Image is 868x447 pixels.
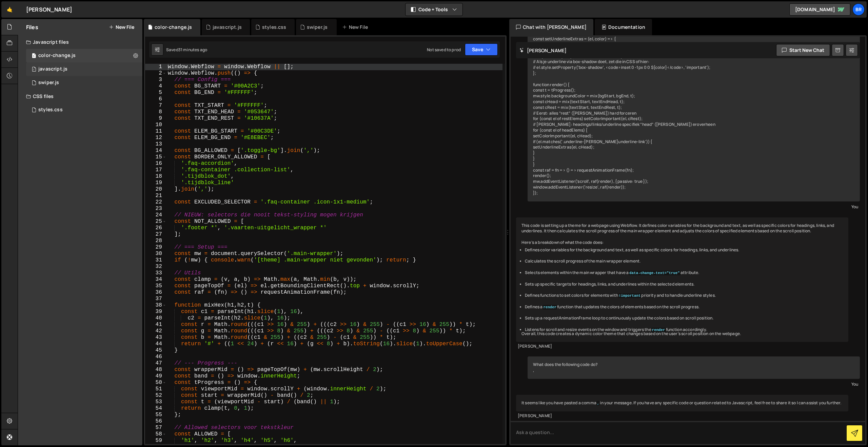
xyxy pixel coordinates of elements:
[145,109,166,115] div: 8
[145,367,166,373] div: 48
[38,53,76,59] div: color-change.js
[145,244,166,251] div: 29
[145,283,166,289] div: 35
[342,24,371,31] div: New File
[145,309,166,315] div: 39
[145,102,166,109] div: 7
[525,304,843,310] li: Defines a function that updates the colors of elements based on the scroll progress.
[518,344,847,349] div: [PERSON_NAME]
[427,47,461,53] div: Not saved to prod
[38,80,59,86] div: swiper.js
[213,24,242,31] div: javascript.js
[145,341,166,347] div: 44
[26,5,72,14] div: [PERSON_NAME]
[509,19,593,35] div: Chat with [PERSON_NAME]
[307,24,328,31] div: swiper.js
[145,199,166,206] div: 22
[1,1,18,18] a: 🤙
[26,23,38,31] h2: Files
[145,186,166,193] div: 20
[145,115,166,122] div: 9
[26,76,142,90] div: 16297/44014.js
[525,315,843,321] li: Sets up a requestAnimationFrame loop to continuously update the colors based on scroll position.
[145,128,166,135] div: 11
[145,231,166,238] div: 27
[145,328,166,334] div: 42
[145,354,166,360] div: 46
[525,270,843,276] li: Selects elements within the main wrapper that have a attribute.
[26,62,142,76] div: 16297/44199.js
[145,96,166,102] div: 6
[596,401,600,406] code: ,
[32,67,36,73] span: 1
[518,413,847,419] div: [PERSON_NAME]
[145,334,166,341] div: 43
[145,399,166,405] div: 53
[465,43,498,56] button: Save
[145,90,166,96] div: 5
[629,271,680,275] code: data-change-text="true"
[145,83,166,90] div: 4
[145,431,166,438] div: 58
[651,328,666,332] code: render
[145,238,166,244] div: 28
[525,281,843,287] li: Sets up specific targets for headings, links, and underlines within the selected elements.
[38,107,63,113] div: styles.css
[145,270,166,276] div: 33
[529,381,858,388] div: You
[542,305,557,310] code: render
[145,386,166,392] div: 51
[525,258,843,264] li: Calculates the scroll progress of the main wrapper element.
[26,49,142,62] div: 16297/44719.js
[145,425,166,431] div: 57
[145,135,166,141] div: 12
[145,418,166,425] div: 56
[145,64,166,70] div: 1
[155,24,192,31] div: color-change.js
[145,412,166,418] div: 55
[145,173,166,180] div: 18
[145,347,166,354] div: 45
[145,167,166,173] div: 17
[595,19,652,35] div: Documentation
[145,264,166,270] div: 32
[525,247,843,253] li: Defines color variables for the background and text, as well as specific colors for headings, lin...
[519,47,567,54] h2: [PERSON_NAME]
[529,203,858,210] div: You
[145,141,166,148] div: 13
[145,251,166,257] div: 30
[26,103,142,117] div: 16297/44027.css
[145,276,166,283] div: 34
[145,296,166,302] div: 37
[145,218,166,225] div: 25
[145,438,166,444] div: 59
[406,3,462,16] button: Code + Tools
[618,293,642,298] code: !important
[852,3,865,16] a: Br
[18,35,142,49] div: Javascript files
[525,293,843,298] li: Defines functions to set colors for elements with priority and to handle underline styles.
[145,206,166,212] div: 23
[145,392,166,399] div: 52
[145,373,166,380] div: 49
[145,180,166,186] div: 19
[38,66,67,72] div: javascript.js
[528,356,860,379] div: What does the following code do? ,
[145,122,166,128] div: 10
[145,405,166,412] div: 54
[178,47,207,53] div: 31 minutes ago
[145,315,166,322] div: 40
[145,148,166,154] div: 14
[32,54,36,59] span: 1
[145,70,166,77] div: 2
[789,3,850,16] a: [DOMAIN_NAME]
[145,322,166,328] div: 41
[145,212,166,218] div: 24
[145,77,166,83] div: 3
[145,257,166,264] div: 31
[109,24,134,30] button: New File
[525,327,843,333] li: Listens for scroll and resize events on the window and triggers the function accordingly.
[145,360,166,367] div: 47
[145,380,166,386] div: 50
